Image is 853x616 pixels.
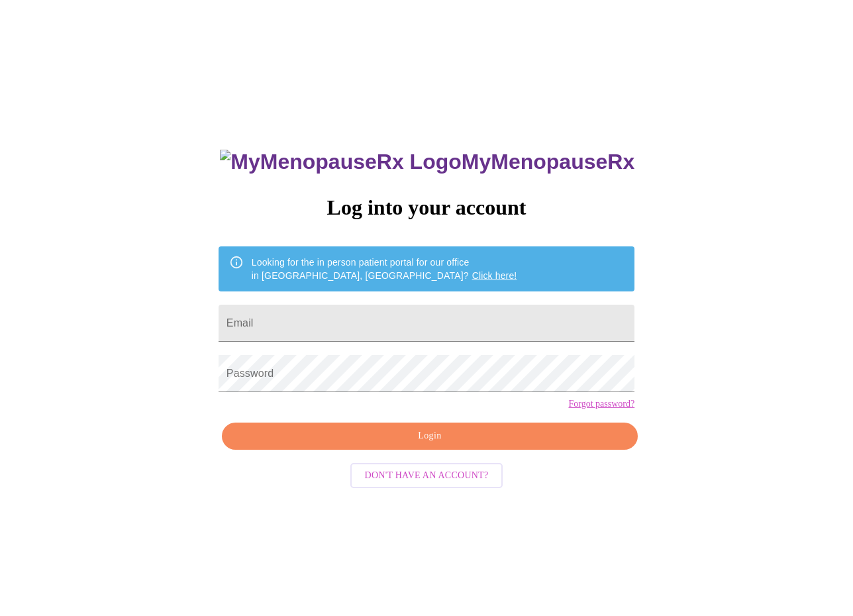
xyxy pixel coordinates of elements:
a: Forgot password? [568,399,634,409]
a: Don't have an account? [347,468,507,480]
button: Login [222,423,638,450]
h3: Log into your account [219,195,634,220]
h3: MyMenopauseRx [220,150,634,174]
span: Don't have an account? [365,468,489,484]
span: Login [237,428,623,444]
img: MyMenopauseRx Logo [220,150,461,174]
div: Looking for the in person patient portal for our office in [GEOGRAPHIC_DATA], [GEOGRAPHIC_DATA]? [252,250,517,287]
a: Click here! [472,270,517,281]
button: Don't have an account? [350,463,503,489]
